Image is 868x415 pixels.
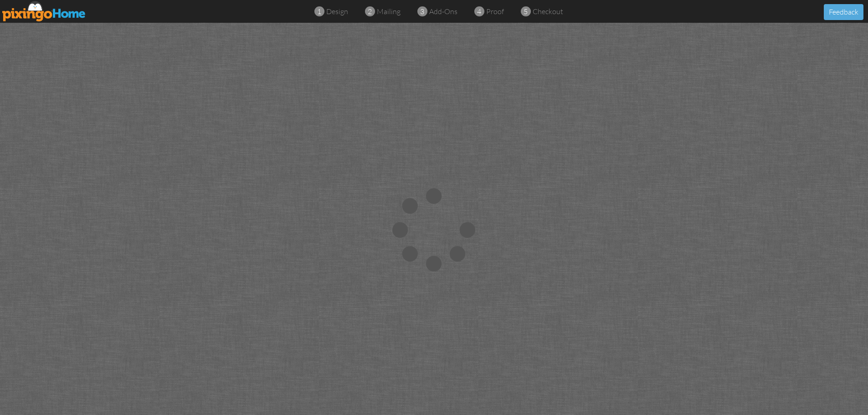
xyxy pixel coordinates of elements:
span: mailing [377,7,401,16]
span: 1 [317,6,321,17]
span: design [326,7,348,16]
span: add-ons [429,7,457,16]
span: checkout [533,7,563,16]
span: 5 [524,6,528,17]
span: 3 [420,6,424,17]
span: 4 [477,6,481,17]
img: pixingo logo [2,1,86,21]
span: 2 [368,6,372,17]
span: proof [486,7,504,16]
button: Feedback [824,4,863,20]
